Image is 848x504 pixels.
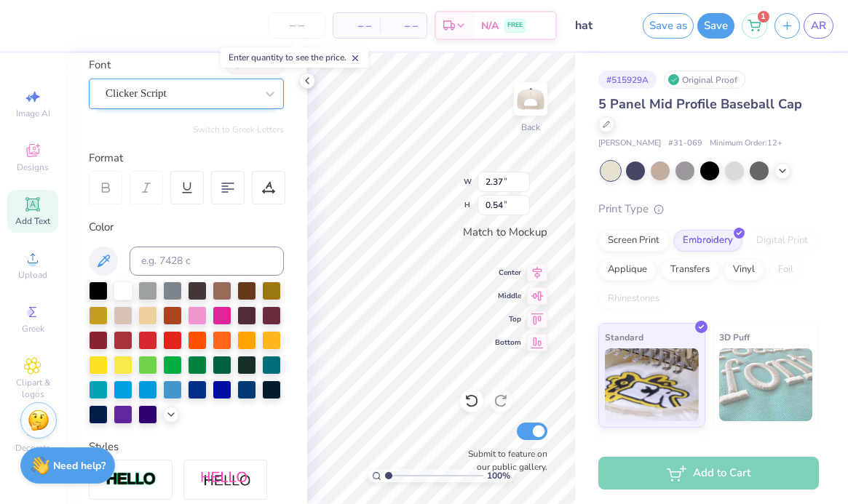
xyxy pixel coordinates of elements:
[605,329,643,345] span: Standard
[598,259,657,281] div: Applique
[643,13,694,39] button: Save as
[89,57,111,73] label: Font
[200,471,251,489] img: Shadow
[16,108,50,119] span: Image AI
[495,337,521,348] span: Bottom
[719,348,813,421] img: 3D Puff
[106,471,156,488] img: Stroke
[598,137,661,150] span: [PERSON_NAME]
[710,137,782,150] span: Minimum Order: 12 +
[811,17,826,34] span: AR
[758,11,769,23] span: 1
[598,95,802,113] span: 5 Panel Mid Profile Baseball Cap
[673,230,742,252] div: Embroidery
[22,323,44,335] span: Greek
[661,259,719,281] div: Transfers
[724,259,764,281] div: Vinyl
[598,201,819,217] div: Print Type
[481,18,499,33] span: N/A
[460,447,547,473] label: Submit to feature on our public gallery.
[495,314,521,324] span: Top
[89,219,284,236] div: Color
[17,161,49,173] span: Designs
[221,47,368,68] div: Enter quantity to see the price.
[89,439,284,455] div: Styles
[342,18,371,33] span: – –
[605,441,677,457] span: Metallic & Glitter
[804,13,833,39] a: AR
[389,18,418,33] span: – –
[516,84,545,113] img: Back
[719,329,750,345] span: 3D Puff
[15,215,50,227] span: Add Text
[15,442,50,454] span: Decorate
[668,137,702,150] span: # 31-069
[664,71,745,89] div: Original Proof
[598,230,669,252] div: Screen Print
[605,348,699,421] img: Standard
[507,20,523,31] span: FREE
[697,13,734,39] button: Save
[18,269,47,281] span: Upload
[769,259,803,281] div: Foil
[521,121,540,134] div: Back
[598,288,669,310] div: Rhinestones
[193,124,284,135] button: Switch to Greek Letters
[598,71,657,89] div: # 515929A
[89,150,285,167] div: Format
[269,12,325,39] input: – –
[495,291,521,301] span: Middle
[487,469,510,482] span: 100 %
[7,377,58,400] span: Clipart & logos
[130,247,284,276] input: e.g. 7428 c
[747,230,817,252] div: Digital Print
[564,11,635,40] input: Untitled Design
[53,459,106,473] strong: Need help?
[495,268,521,278] span: Center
